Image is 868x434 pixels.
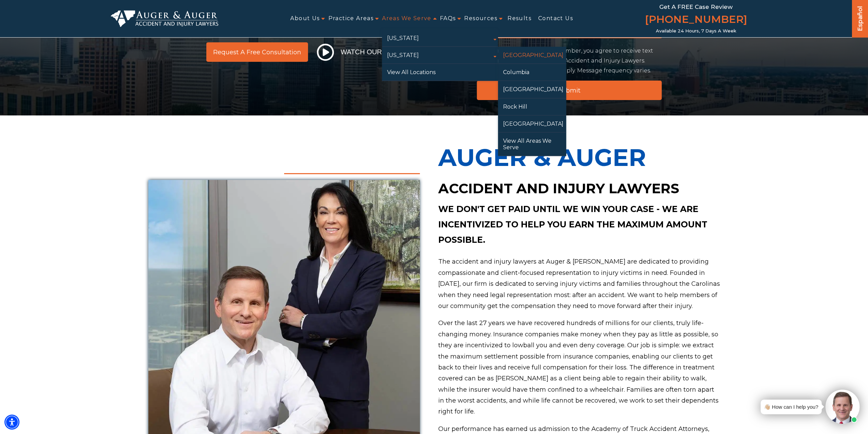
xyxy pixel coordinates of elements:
a: [US_STATE] [382,47,498,64]
a: Request a Free Consultation [206,42,308,62]
div: 👋🏼 How can I help you? [764,402,818,411]
a: Results [507,11,531,26]
a: [PHONE_NUMBER] [645,12,747,28]
span: Available 24 Hours, 7 Days a Week [656,28,736,34]
a: Practice Areas [328,11,373,26]
a: View All Areas We Serve [498,132,566,156]
img: Auger & Auger Accident and Injury Lawyers Logo [111,10,219,27]
span: Request a Free Consultation [213,49,301,55]
p: Over the last 27 years we have recovered hundreds of millions for our clients, truly life-changin... [438,318,720,417]
a: [GEOGRAPHIC_DATA] [498,81,566,98]
a: About Us [290,11,320,26]
a: Columbia [498,64,566,81]
a: FAQs [440,11,456,26]
a: [US_STATE] [382,30,498,46]
a: Resources [464,11,497,26]
a: Areas We Serve [382,11,431,26]
a: View All Locations [382,64,498,81]
div: Accessibility Menu [4,415,19,430]
span: Get a FREE Case Review [659,3,733,10]
a: Contact Us [538,11,573,26]
img: Intaker widget Avatar [825,390,859,424]
button: Watch Our Video [315,43,407,61]
a: [GEOGRAPHIC_DATA] [498,115,566,132]
p: Auger & Auger [438,136,720,179]
a: Rock Hill [498,98,566,115]
a: [GEOGRAPHIC_DATA] [498,47,566,64]
p: We don't get paid until we win your case - we are incentivized to help you earn the maximum amoun... [438,201,720,248]
p: The accident and injury lawyers at Auger & [PERSON_NAME] are dedicated to providing compassionate... [438,256,720,311]
input: Submit [477,81,662,100]
h2: Accident and Injury Lawyers [438,179,720,198]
